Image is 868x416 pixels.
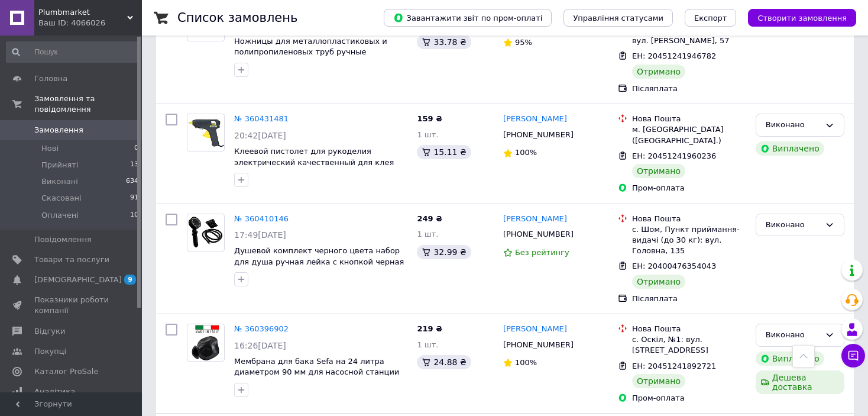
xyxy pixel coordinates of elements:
[515,38,532,47] span: 95%
[34,295,109,316] span: Показники роботи компанії
[632,214,746,224] div: Нова Пошта
[234,230,286,240] span: 17:49[DATE]
[124,275,136,285] span: 9
[234,246,404,277] a: Душевой комплект черного цвета набор для душа ручная лейка с кнопкой черная с кронштейном и шланг
[841,344,865,367] button: Чат з покупцем
[563,9,673,27] button: Управління статусами
[501,127,576,143] div: [PHONE_NUMBER]
[234,37,397,79] a: Ножницы для металлопластиковых и полипропиленовых труб ручные труборезы для резки пластиковых тру...
[501,337,576,353] div: [PHONE_NUMBER]
[417,230,438,238] span: 1 шт.
[34,326,65,337] span: Відгуки
[632,224,746,257] div: с. Шом, Пункт приймання-видачі (до 30 кг): вул. Головна, 135
[234,214,289,223] a: № 360410146
[417,114,442,123] span: 159 ₴
[234,147,394,189] a: Клеевой пистолет для рукоделия электрический качественный для клея термопистолет для клеевых рабо...
[34,275,122,285] span: [DEMOGRAPHIC_DATA]
[41,160,78,170] span: Прийняті
[632,262,716,270] span: ЕН: 20400476354043
[503,324,567,335] a: [PERSON_NAME]
[632,83,746,94] div: Післяплата
[234,114,289,123] a: № 360431481
[501,227,576,242] div: [PHONE_NUMBER]
[632,374,685,388] div: Отримано
[503,114,567,125] a: [PERSON_NAME]
[417,355,471,369] div: 24.88 ₴
[234,341,286,350] span: 16:26[DATE]
[417,35,471,49] div: 33.78 ₴
[187,215,224,249] img: Фото товару
[41,210,79,221] span: Оплачені
[756,141,824,156] div: Виплачено
[34,234,92,245] span: Повідомлення
[234,131,286,140] span: 20:42[DATE]
[632,65,685,79] div: Отримано
[632,164,685,178] div: Отримано
[130,210,138,221] span: 10
[41,193,82,204] span: Скасовані
[632,362,716,370] span: ЕН: 20451241892721
[41,143,59,154] span: Нові
[187,117,224,149] img: Фото товару
[503,214,567,225] a: [PERSON_NAME]
[417,145,471,159] div: 15.11 ₴
[766,219,820,231] div: Виконано
[757,14,847,22] span: Створити замовлення
[34,366,98,377] span: Каталог ProSale
[515,358,537,367] span: 100%
[632,275,685,289] div: Отримано
[191,324,221,361] img: Фото товару
[34,93,142,115] span: Замовлення та повідомлення
[130,160,138,170] span: 13
[34,346,66,357] span: Покупці
[515,248,569,257] span: Без рейтингу
[632,51,716,60] span: ЕН: 20451241946782
[234,324,289,333] a: № 360396902
[632,183,746,194] div: Пром-оплата
[632,393,746,404] div: Пром-оплата
[736,13,856,22] a: Створити замовлення
[41,176,78,187] span: Виконані
[187,214,225,251] a: Фото товару
[34,125,83,136] span: Замовлення
[38,18,142,28] div: Ваш ID: 4066026
[417,324,442,333] span: 219 ₴
[34,254,109,265] span: Товари та послуги
[126,176,138,187] span: 634
[685,9,737,27] button: Експорт
[134,143,138,154] span: 0
[766,329,820,341] div: Виконано
[417,214,442,223] span: 249 ₴
[6,41,140,63] input: Пошук
[756,370,844,394] div: Дешева доставка
[694,14,727,22] span: Експорт
[393,12,542,23] span: Завантажити звіт по пром-оплаті
[417,340,438,349] span: 1 шт.
[748,9,856,27] button: Створити замовлення
[384,9,552,27] button: Завантажити звіт по пром-оплаті
[187,324,225,362] a: Фото товару
[515,148,537,157] span: 100%
[756,351,824,366] div: Виплачено
[766,119,820,131] div: Виконано
[573,14,663,22] span: Управління статусами
[632,334,746,356] div: с. Оскіл, №1: вул. [STREET_ADDRESS]
[417,130,438,139] span: 1 шт.
[38,7,127,18] span: Plumbmarket
[632,114,746,124] div: Нова Пошта
[632,124,746,146] div: м. [GEOGRAPHIC_DATA] ([GEOGRAPHIC_DATA].)
[234,357,399,388] a: Мембрана для бака Sefa на 24 литра диаметром 90 мм для насосной станции резиновая для гидроаккуму...
[34,386,75,397] span: Аналітика
[632,324,746,334] div: Нова Пошта
[34,73,67,84] span: Головна
[632,294,746,304] div: Післяплата
[177,11,297,25] h1: Список замовлень
[130,193,138,204] span: 91
[187,114,225,151] a: Фото товару
[417,245,471,259] div: 32.99 ₴
[632,151,716,160] span: ЕН: 20451241960236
